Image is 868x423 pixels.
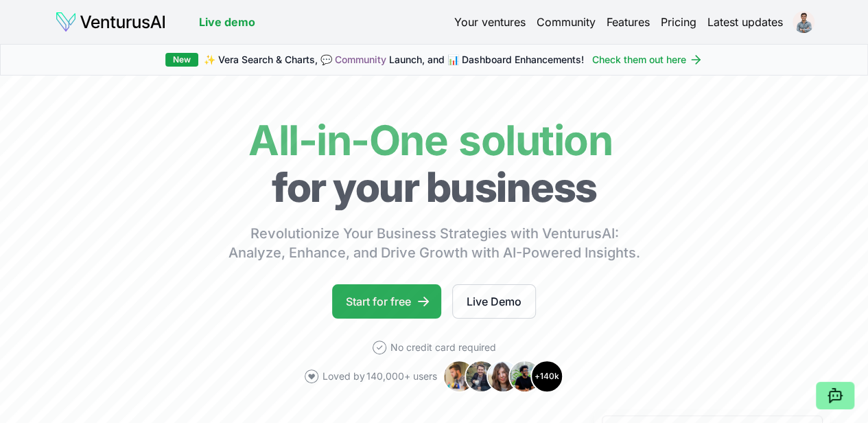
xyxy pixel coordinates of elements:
[199,14,255,30] a: Live demo
[537,14,596,30] a: Community
[592,53,703,67] a: Check them out here
[508,360,541,393] img: Avatar 4
[443,360,476,393] img: Avatar 1
[335,54,386,65] a: Community
[454,14,526,30] a: Your ventures
[661,14,696,30] a: Pricing
[707,14,783,30] a: Latest updates
[793,11,814,33] img: ALV-UjXxrhD41j7q50RREab7R8MxUCwXwqgDPv9VbK5izvBrlQWxu-yPSce5J75b0gCznSWruJb8jD5cNhsiuC7oa1cjdZq3t...
[486,360,519,393] img: Avatar 3
[165,53,198,67] div: New
[332,284,441,319] a: Start for free
[465,360,497,393] img: Avatar 2
[204,53,584,67] span: ✨ Vera Search & Charts, 💬 Launch, and 📊 Dashboard Enhancements!
[452,284,536,319] a: Live Demo
[55,11,166,33] img: logo
[607,14,650,30] a: Features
